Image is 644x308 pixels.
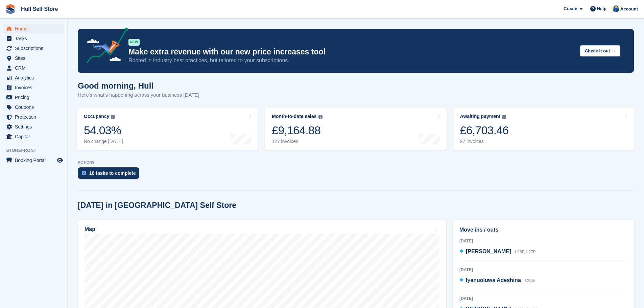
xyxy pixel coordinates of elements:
[6,147,67,154] span: Storefront
[3,122,64,132] a: menu
[78,91,199,99] p: Here's what's happening across your business [DATE]
[15,24,55,33] span: Home
[15,122,55,132] span: Settings
[3,83,64,92] a: menu
[459,276,535,285] a: Iyanuoluwa Adeshina L29G
[15,156,55,165] span: Booking Portal
[3,73,64,82] a: menu
[466,248,511,254] span: [PERSON_NAME]
[459,295,627,302] div: [DATE]
[77,108,258,150] a: Occupancy 54.03% No change [DATE]
[3,24,64,33] a: menu
[466,277,521,283] span: Iyanuoluwa Adeshina
[3,132,64,141] a: menu
[3,63,64,73] a: menu
[84,139,123,144] div: No change [DATE]
[78,160,634,165] p: ACTIONS
[318,115,323,119] img: icon-info-grey-7440780725fd019a000dd9b08b2336e03edf1995a4989e88bcd33f0948082b44.svg
[272,123,322,137] div: £9,164.88
[128,47,575,57] p: Make extra revenue with our new price increases tool
[265,108,446,150] a: Month-to-date sales £9,164.88 127 invoices
[460,123,509,137] div: £6,703.46
[15,83,55,92] span: Invoices
[564,5,577,12] span: Create
[81,27,128,66] img: price-adjustments-announcement-icon-8257ccfd72463d97f412b2fc003d46551f7dbcb40ab6d574587a9cd5c0d94...
[78,81,199,90] h1: Good morning, Hull
[128,57,575,64] p: Rooted in industry best practices, but tailored to your subscriptions.
[82,171,86,175] img: task-75834270c22a3079a89374b754ae025e5fb1db73e45f91037f5363f120a921f8.svg
[613,5,619,12] img: Hull Self Store
[5,4,16,14] img: stora-icon-8386f47178a22dfd0bd8f6a31ec36ba5ce8667c1dd55bd0f319d3a0aa187defe.svg
[3,102,64,112] a: menu
[128,39,140,46] div: NEW
[84,123,123,137] div: 54.03%
[3,112,64,122] a: menu
[459,226,627,234] h2: Move ins / outs
[15,34,55,43] span: Tasks
[18,3,61,15] a: Hull Self Store
[15,53,55,63] span: Sites
[15,63,55,73] span: CRM
[3,93,64,102] a: menu
[272,114,316,119] div: Month-to-date sales
[580,45,620,56] button: Check it out →
[3,53,64,63] a: menu
[15,93,55,102] span: Pricing
[3,44,64,53] a: menu
[3,34,64,43] a: menu
[502,115,506,119] img: icon-info-grey-7440780725fd019a000dd9b08b2336e03edf1995a4989e88bcd33f0948082b44.svg
[84,114,109,119] div: Occupancy
[111,115,115,119] img: icon-info-grey-7440780725fd019a000dd9b08b2336e03edf1995a4989e88bcd33f0948082b44.svg
[15,112,55,122] span: Protection
[15,73,55,82] span: Analytics
[85,226,95,232] h2: Map
[460,139,509,144] div: 97 invoices
[78,201,236,210] h2: [DATE] in [GEOGRAPHIC_DATA] Self Store
[460,114,501,119] div: Awaiting payment
[515,250,536,254] span: L26P, L27P
[15,102,55,112] span: Coupons
[453,108,635,150] a: Awaiting payment £6,703.46 97 invoices
[525,278,534,283] span: L29G
[272,139,322,144] div: 127 invoices
[3,156,64,165] a: menu
[56,156,64,164] a: Preview store
[620,6,638,13] span: Account
[459,267,627,273] div: [DATE]
[89,170,136,176] div: 18 tasks to complete
[597,5,606,12] span: Help
[15,44,55,53] span: Subscriptions
[15,132,55,141] span: Capital
[78,167,143,182] a: 18 tasks to complete
[459,238,627,244] div: [DATE]
[459,247,536,256] a: [PERSON_NAME] L26P, L27P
